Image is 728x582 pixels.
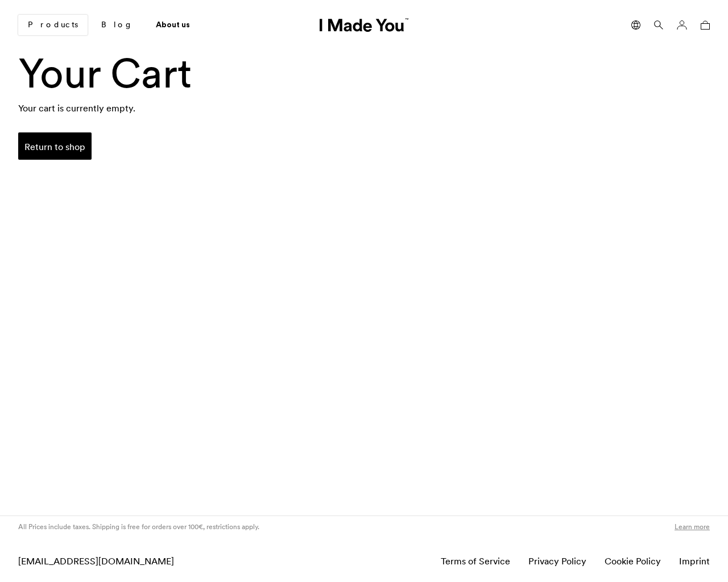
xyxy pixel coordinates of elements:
p: Your cart is currently empty. [18,102,710,114]
a: Return to shop [18,132,92,160]
a: Blog [92,15,142,35]
a: Privacy Policy [528,555,586,567]
a: [EMAIL_ADDRESS][DOMAIN_NAME] [18,555,174,567]
a: Terms of Service [441,555,510,567]
a: Products [18,15,88,35]
a: Learn more [675,522,710,531]
a: About us [147,15,199,35]
p: All Prices include taxes. Shipping is free for orders over 100€, restrictions apply. [18,522,259,531]
a: Cookie Policy [605,555,661,567]
a: Imprint [679,555,710,567]
h1: Your Cart [18,51,192,96]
